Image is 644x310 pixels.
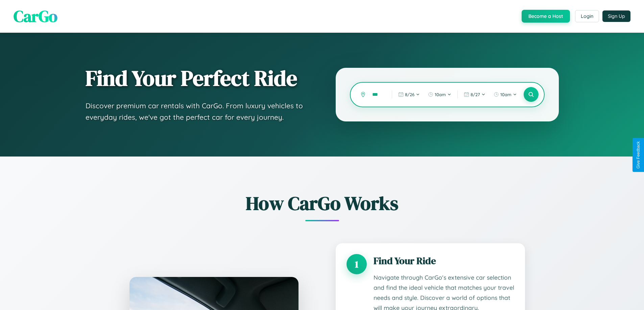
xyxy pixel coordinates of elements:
h3: Find Your Ride [374,254,514,267]
h2: How CarGo Works [119,190,525,216]
h1: Find Your Perfect Ride [86,66,309,90]
span: 10am [435,92,446,97]
button: 10am [425,89,455,100]
button: 8/26 [395,89,423,100]
span: CarGo [14,5,57,27]
div: 1 [347,254,367,274]
button: Become a Host [522,10,570,23]
button: Sign Up [602,10,630,22]
button: 10am [490,89,520,100]
span: 8 / 26 [405,92,414,97]
span: 8 / 27 [471,92,480,97]
div: Give Feedback [636,141,641,169]
button: Login [575,10,599,22]
p: Discover premium car rentals with CarGo. From luxury vehicles to everyday rides, we've got the pe... [86,100,309,123]
button: 8/27 [460,89,489,100]
span: 10am [500,92,511,97]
